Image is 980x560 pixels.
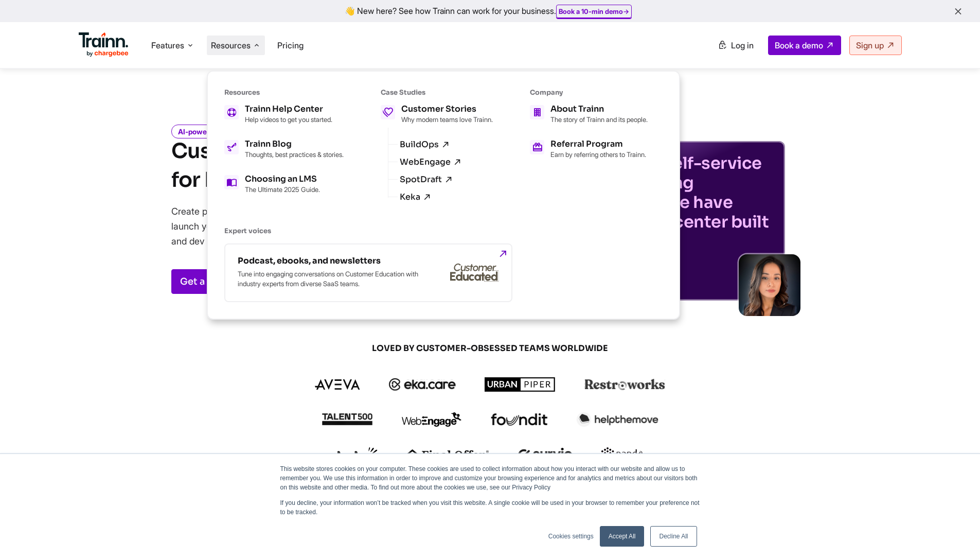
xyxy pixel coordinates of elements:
[322,413,373,426] img: talent500 logo
[224,105,344,124] a: Trainn Help Center Help videos to get you started.
[401,105,493,113] h5: Customer Stories
[400,157,462,167] a: WebEngage
[768,36,841,55] a: Book a demo
[550,105,648,113] h5: About Trainn
[243,343,737,354] span: LOVED BY CUSTOMER-OBSESSED TEAMS WORLDWIDE
[171,269,255,294] a: Get a Demo
[731,40,754,50] span: Log in
[856,40,884,50] span: Sign up
[530,140,648,159] a: Referral Program Earn by referring others to Trainn.
[490,413,548,426] img: foundit logo
[224,175,344,194] a: Choosing an LMS The Ultimate 2025 Guide.
[584,379,665,390] img: restroworks logo
[171,125,270,138] i: AI-powered and No-Code
[600,526,645,547] a: Accept All
[485,377,556,392] img: urbanpiper logo
[530,88,648,97] h6: Company
[402,412,461,427] img: webengage logo
[400,140,450,149] a: BuildOps
[849,36,902,55] a: Sign up
[238,269,423,289] p: Tune into engaging conversations on Customer Education with industry experts from diverse SaaS te...
[389,378,456,391] img: ekacare logo
[518,448,573,461] img: survio logo
[559,7,623,15] b: Book a 10-min demo
[450,264,499,282] img: customer-educated-gray.b42eccd.svg
[530,105,648,124] a: About Trainn The story of Trainn and its people.
[224,226,648,235] h6: Expert voices
[171,204,444,249] p: Create product videos and step-by-step documentation, and launch your Knowledge Base or Academy —...
[224,88,344,97] h6: Resources
[577,412,658,427] img: helpthemove logo
[211,40,251,51] span: Resources
[401,115,493,124] p: Why modern teams love Trainn.
[245,175,320,183] h5: Choosing an LMS
[245,115,332,124] p: Help videos to get you started.
[407,449,489,460] img: finaloffer logo
[224,140,344,159] a: Trainn Blog Thoughts, best practices & stories.
[280,498,700,517] p: If you decline, your information won’t be tracked when you visit this website. A single cookie wi...
[79,32,129,57] img: Trainn Logo
[381,105,493,124] a: Customer Stories Why modern teams love Trainn.
[775,40,823,50] span: Book a demo
[400,192,432,202] a: Keka
[400,175,453,184] a: SpotDraft
[245,185,320,194] p: The Ultimate 2025 Guide.
[559,7,629,15] a: Book a 10-min demo→
[739,254,800,316] img: sabina-buildops.d2e8138.png
[315,379,360,390] img: aveva logo
[550,140,646,148] h5: Referral Program
[381,88,493,97] h6: Case Studies
[277,40,304,50] a: Pricing
[550,115,648,124] p: The story of Trainn and its people.
[224,243,512,302] a: Podcast, ebooks, and newsletters Tune into engaging conversations on Customer Education with indu...
[171,137,451,195] h1: Customer Training Platform for Modern Teams
[548,532,594,541] a: Cookies settings
[245,140,344,148] h5: Trainn Blog
[151,40,184,51] span: Features
[337,447,379,462] img: keka logo
[550,150,646,159] p: Earn by referring others to Trainn.
[601,447,643,462] img: pando logo
[650,526,697,547] a: Decline All
[711,36,760,55] a: Log in
[245,105,332,113] h5: Trainn Help Center
[280,464,700,492] p: This website stores cookies on your computer. These cookies are used to collect information about...
[245,150,344,159] p: Thoughts, best practices & stories.
[6,6,974,16] div: 👋 New here? See how Trainn can work for your business.
[238,257,423,265] h5: Podcast, ebooks, and newsletters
